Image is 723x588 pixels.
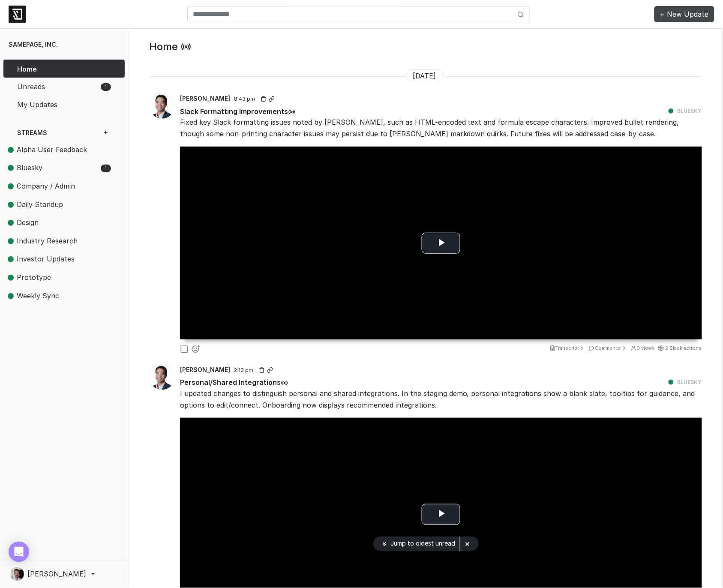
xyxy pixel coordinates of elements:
[10,78,118,96] a: Unreads 1
[3,177,118,195] a: Company / Admin
[10,95,118,113] a: My Updates
[10,123,92,141] a: Streams
[149,364,175,390] img: Jason Wu
[8,254,99,265] span: Investor Updates
[654,6,714,22] a: + New Update
[17,81,99,92] span: Unreads
[3,232,118,250] a: Industry Research
[373,537,460,551] button: Jump to oldest unread
[666,345,702,351] span: 2 Slack actions
[8,236,99,247] span: Industry Research
[149,93,175,119] img: Jason Wu
[678,108,702,114] a: Bluesky
[17,145,87,154] span: Alpha User Feedback
[8,291,99,302] span: Weekly Sync
[17,200,63,209] span: Daily Standup
[17,273,51,282] span: Prototype
[17,64,99,74] span: Home
[149,39,178,52] h4: Home
[8,272,99,283] span: Prototype
[17,128,85,137] span: Streams
[8,199,99,210] span: Daily Standup
[180,366,230,373] span: [PERSON_NAME]
[3,250,118,269] a: Investor Updates
[288,105,296,117] button: Read this update to me
[234,367,253,373] span: 2:13 pm
[180,95,230,102] span: [PERSON_NAME]
[8,144,99,156] span: Alpha User Feedback
[422,233,460,254] button: Play Video
[8,162,99,174] span: Bluesky
[10,567,118,581] a: [PERSON_NAME]
[180,94,234,102] a: [PERSON_NAME]
[181,43,191,52] a: Read new updates
[8,181,99,192] span: Company / Admin
[17,163,42,172] span: Bluesky
[17,237,78,245] span: Industry Research
[94,123,118,141] a: +
[180,117,702,140] p: Fixed key Slack formatting issues noted by [PERSON_NAME], such as HTML-encoded text and formula e...
[234,96,255,102] span: 8:43 pm
[3,214,118,232] a: Design
[658,345,702,351] a: 2 Slack actions
[9,41,58,48] span: Samepage, Inc.
[3,141,118,159] a: Alpha User Feedback
[3,195,118,214] a: Daily Standup
[422,504,460,525] button: Play Video
[17,99,99,110] span: My Updates
[101,165,111,172] span: 1
[10,567,24,581] img: Paul Wicker
[180,388,702,411] p: I updated changes to distinguish personal and shared integrations. In the staging demo, personal ...
[550,345,587,351] a: Transcript
[180,365,234,374] a: [PERSON_NAME]
[3,287,118,305] a: Weekly Sync
[10,60,118,78] a: Home
[588,345,629,351] a: Comments
[631,345,655,351] span: 0 views
[3,268,118,287] a: Prototype
[678,379,702,385] a: Bluesky
[101,127,111,137] span: +
[180,147,702,339] div: Video Player
[180,344,191,353] a: Mark as Read
[17,291,59,300] span: Weekly Sync
[180,376,288,388] span: Personal/Shared Integrations
[27,569,86,579] span: [PERSON_NAME]
[9,542,29,562] div: Open Intercom Messenger
[8,217,99,228] span: Design
[281,377,288,388] button: Read this update to me
[180,105,296,117] span: Slack Formatting Improvements
[17,182,75,190] span: Company / Admin
[595,345,621,351] turbo-frame: Comments
[9,6,26,23] img: logo-6ba331977e59facfbff2947a2e854c94a5e6b03243a11af005d3916e8cc67d17.png
[3,159,118,177] a: Bluesky 1
[101,83,111,91] span: 1
[406,69,444,82] span: [DATE]
[17,218,39,227] span: Design
[17,255,75,263] span: Investor Updates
